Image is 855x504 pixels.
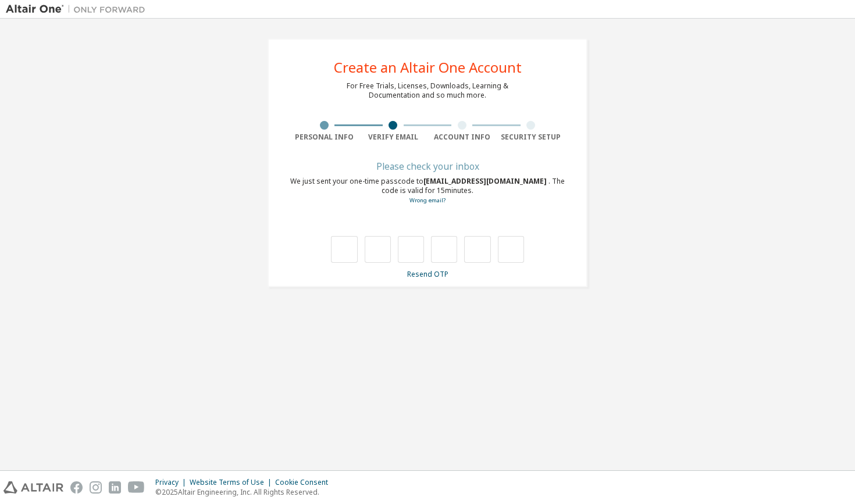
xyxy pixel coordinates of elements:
div: Privacy [155,478,190,487]
a: Resend OTP [407,269,448,279]
div: Verify Email [359,133,428,142]
div: Website Terms of Use [190,478,275,487]
p: © 2025 Altair Engineering, Inc. All Rights Reserved. [155,487,335,497]
div: Cookie Consent [275,478,335,487]
img: instagram.svg [90,481,102,494]
div: We just sent your one-time passcode to . The code is valid for 15 minutes. [290,177,565,205]
img: linkedin.svg [109,481,121,494]
img: facebook.svg [70,481,83,494]
div: Create an Altair One Account [334,60,522,74]
div: Security Setup [497,133,566,142]
img: Altair One [6,3,151,15]
div: Account Info [427,133,497,142]
div: For Free Trials, Licenses, Downloads, Learning & Documentation and so much more. [347,81,508,100]
img: youtube.svg [128,481,145,494]
div: Please check your inbox [290,163,565,170]
div: Personal Info [290,133,359,142]
a: Go back to the registration form [409,196,446,204]
img: altair_logo.svg [3,481,63,494]
span: [EMAIL_ADDRESS][DOMAIN_NAME] [423,176,548,186]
